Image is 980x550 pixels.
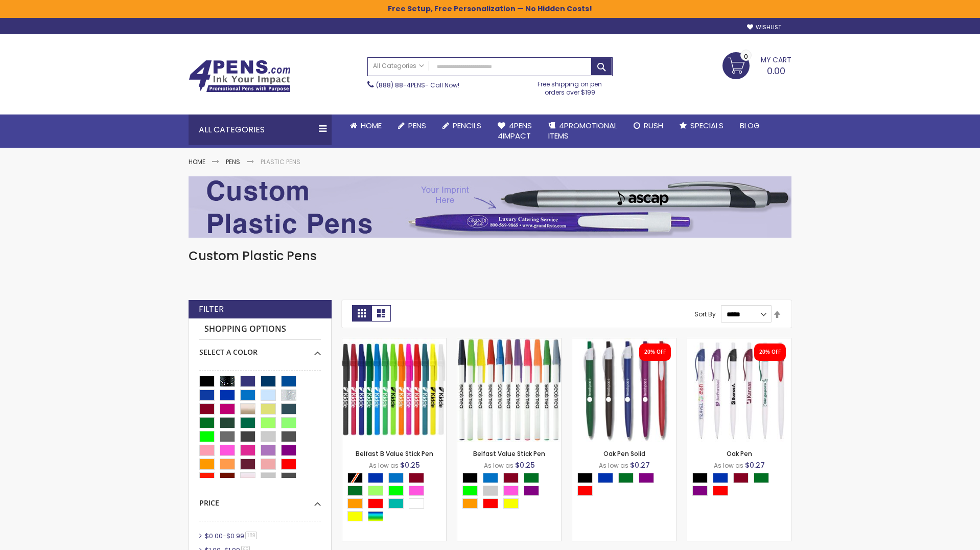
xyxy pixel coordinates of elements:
[687,338,791,442] img: Oak Pen
[644,120,663,131] span: Rush
[603,449,645,458] a: Oak Pen Solid
[368,511,383,521] div: Assorted
[352,305,371,322] strong: Grid
[347,473,446,524] div: Select A Color
[342,114,390,137] a: Home
[189,114,332,145] div: All Categories
[390,114,434,137] a: Pens
[687,338,791,347] a: Oak Pen
[692,473,791,498] div: Select A Color
[347,511,363,521] div: Yellow
[722,52,791,78] a: 0.00 0
[400,460,420,470] span: $0.25
[733,473,749,483] div: Burgundy
[453,120,481,131] span: Pencils
[598,473,613,483] div: Blue
[388,486,404,496] div: Lime Green
[462,486,478,496] div: Lime Green
[639,473,654,483] div: Purple
[503,486,519,496] div: Pink
[434,114,489,137] a: Pencils
[625,114,671,137] a: Rush
[671,114,732,137] a: Specials
[572,338,676,442] img: Oak Pen Solid
[199,491,321,508] div: Price
[692,486,708,496] div: Purple
[409,473,424,483] div: Burgundy
[202,532,261,540] a: $0.00-$0.99189
[189,248,791,264] h1: Custom Plastic Pens
[462,498,478,509] div: Orange
[644,349,666,356] div: 20% OFF
[754,473,769,483] div: Green
[457,338,561,442] img: Belfast Value Stick Pen
[342,338,446,347] a: Belfast B Value Stick Pen
[524,486,539,496] div: Purple
[732,114,768,137] a: Blog
[457,338,561,347] a: Belfast Value Stick Pen
[373,62,424,70] span: All Categories
[205,532,223,540] span: $0.00
[540,114,625,148] a: 4PROMOTIONALITEMS
[498,120,532,141] span: 4Pens 4impact
[503,473,519,483] div: Burgundy
[189,157,205,166] a: Home
[767,64,785,77] span: 0.00
[189,176,791,238] img: Plastic Pens
[388,473,404,483] div: Blue Light
[189,60,291,93] img: 4Pens Custom Pens and Promotional Products
[376,81,425,89] a: (888) 88-4PENS
[745,460,765,470] span: $0.27
[577,486,593,496] div: Red
[376,81,459,89] span: - Call Now!
[462,473,478,483] div: Black
[599,461,628,470] span: As low as
[347,486,363,496] div: Green
[692,473,708,483] div: Black
[548,120,617,141] span: 4PROMOTIONAL ITEMS
[744,52,748,61] span: 0
[199,304,224,315] strong: Filter
[483,498,498,509] div: Red
[727,449,752,458] a: Oak Pen
[199,318,321,340] strong: Shopping Options
[759,349,781,356] div: 20% OFF
[408,120,426,131] span: Pens
[740,120,760,131] span: Blog
[527,76,613,97] div: Free shipping on pen orders over $199
[368,486,383,496] div: Green Light
[368,473,383,483] div: Blue
[462,473,561,511] div: Select A Color
[388,498,404,509] div: Teal
[356,449,433,458] a: Belfast B Value Stick Pen
[694,310,716,318] label: Sort By
[226,157,240,166] a: Pens
[409,486,424,496] div: Pink
[409,498,424,509] div: White
[572,338,676,347] a: Oak Pen Solid
[489,114,540,148] a: 4Pens4impact
[713,473,728,483] div: Blue
[342,338,446,442] img: Belfast B Value Stick Pen
[347,498,363,509] div: Orange
[577,473,676,498] div: Select A Color
[483,486,498,496] div: Grey Light
[747,24,781,31] a: Wishlist
[690,120,724,131] span: Specials
[368,498,383,509] div: Red
[368,58,429,75] a: All Categories
[713,486,728,496] div: Red
[714,461,743,470] span: As low as
[361,120,382,131] span: Home
[515,460,535,470] span: $0.25
[473,449,545,458] a: Belfast Value Stick Pen
[245,532,257,539] span: 189
[226,532,244,540] span: $0.99
[484,461,514,470] span: As low as
[261,157,300,166] strong: Plastic Pens
[618,473,634,483] div: Green
[483,473,498,483] div: Blue Light
[524,473,539,483] div: Green
[630,460,650,470] span: $0.27
[503,498,519,509] div: Yellow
